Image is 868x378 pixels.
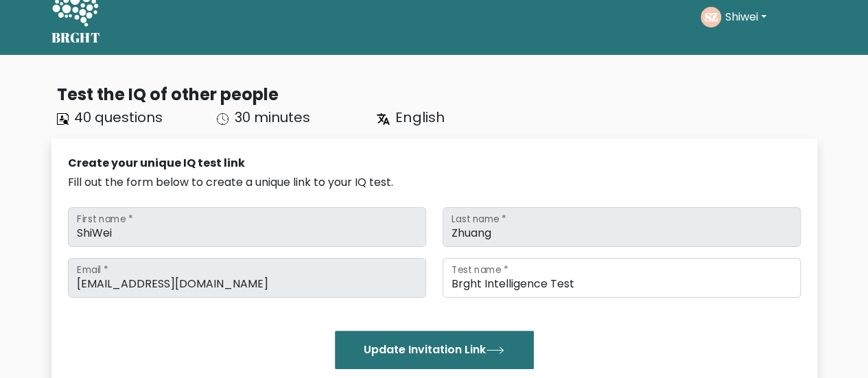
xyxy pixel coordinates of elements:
div: Fill out the form below to create a unique link to your IQ test. [68,174,801,191]
span: English [395,108,444,127]
button: Update Invitation Link [335,331,534,369]
button: Shiwei [721,8,771,26]
input: Last name [443,207,801,247]
span: 30 minutes [234,108,309,127]
span: 40 questions [74,108,163,127]
input: First name [68,207,426,247]
input: Test name [443,258,801,298]
h5: BRGHT [51,29,101,46]
input: Email [68,258,426,298]
div: Create your unique IQ test link [68,155,801,172]
text: SZ [704,9,717,25]
div: Test the IQ of other people [57,82,817,107]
